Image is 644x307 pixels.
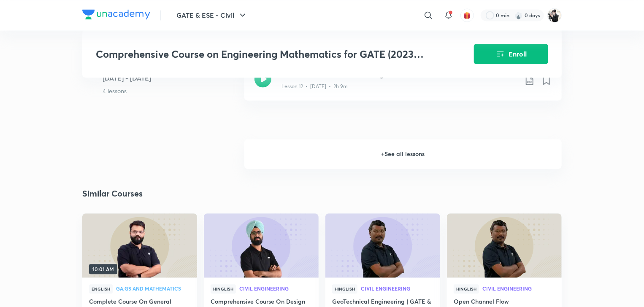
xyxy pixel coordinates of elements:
[361,286,433,291] span: Civil Engineering
[171,7,253,24] button: GATE & ESE - Civil
[96,48,426,60] h3: Comprehensive Course on Engineering Mathematics for GATE (2023 & 2024)
[244,139,562,169] h6: + See all lessons
[332,284,357,294] span: Hinglish
[325,213,440,277] a: new-thumbnail
[361,286,433,292] a: Civil Engineering
[474,44,548,64] button: Enroll
[281,83,348,90] p: Lesson 12 • [DATE] • 2h 9m
[514,11,523,19] img: streak
[89,264,117,274] span: 10:01 AM
[204,213,319,277] a: new-thumbnail
[324,213,441,278] img: new-thumbnail
[82,213,197,277] a: new-thumbnail10:01 AM
[244,60,562,110] a: Maths Session - XII & Doubt Clearing SessionLesson 12 • [DATE] • 2h 9m
[547,8,562,22] img: Lucky verma
[447,213,562,277] a: new-thumbnail
[211,284,236,294] span: Hinglish
[460,8,474,22] button: avatar
[82,9,150,19] img: Company Logo
[103,86,238,95] p: 4 lessons
[482,286,555,291] span: Civil Engineering
[203,213,319,278] img: new-thumbnail
[463,11,471,19] img: avatar
[82,187,143,200] h2: Similar Courses
[116,286,190,292] a: GA,GS and Mathematics
[239,286,312,291] span: Civil Engineering
[81,213,198,278] img: new-thumbnail
[454,284,479,294] span: Hinglish
[103,73,238,83] h5: [DATE] - [DATE]
[89,284,113,294] span: English
[116,286,190,291] span: GA,GS and Mathematics
[239,286,312,292] a: Civil Engineering
[82,9,150,22] a: Company Logo
[482,286,555,292] a: Civil Engineering
[446,213,563,278] img: new-thumbnail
